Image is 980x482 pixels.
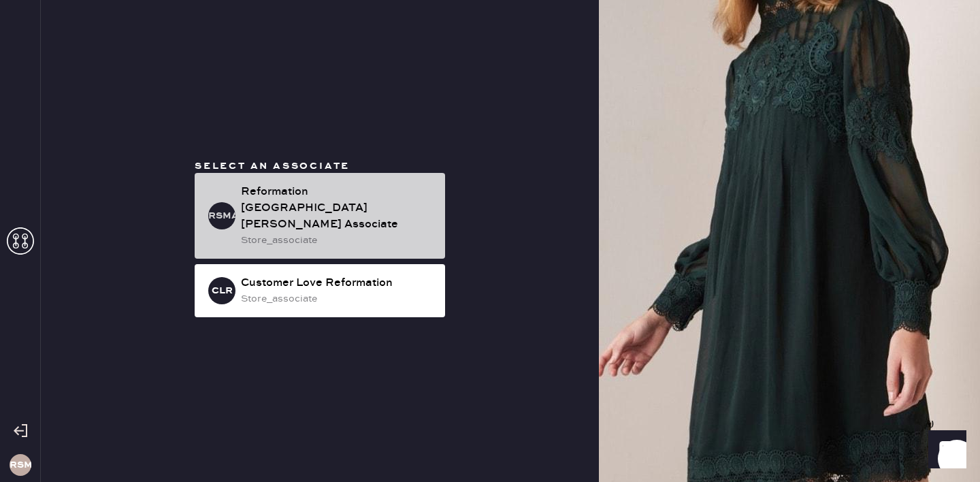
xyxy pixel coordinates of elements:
[915,421,974,479] iframe: Front Chat
[212,286,233,295] h3: CLR
[241,184,434,233] div: Reformation [GEOGRAPHIC_DATA][PERSON_NAME] Associate
[241,291,434,306] div: store_associate
[208,211,235,221] h3: RSMA
[10,460,31,470] h3: RSM
[241,233,434,248] div: store_associate
[241,275,434,291] div: Customer Love Reformation
[195,160,350,172] span: Select an associate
